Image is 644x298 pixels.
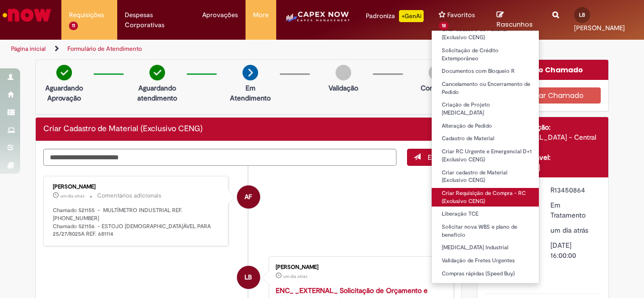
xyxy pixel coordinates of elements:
span: 11 [69,22,78,30]
a: Criar Requisição de Compra - RC (Exclusivo CENG) [432,188,542,207]
span: AF [245,185,252,209]
a: Documentos com Bloqueio R [432,66,542,77]
span: Enviar [428,153,447,162]
a: [MEDICAL_DATA] Industrial [432,242,542,253]
p: Concluído [421,83,453,93]
div: Padroniza [366,10,424,22]
img: check-circle-green.png [56,65,72,80]
a: Criar cadastro de Material (Exclusivo CENG) [432,24,542,43]
p: Validação [329,83,358,93]
time: 27/08/2025 08:59:48 [283,273,307,279]
textarea: Digite sua mensagem aqui... [43,149,396,165]
time: 27/08/2025 10:54:04 [60,193,85,199]
a: Página inicial [11,45,46,53]
div: Opções do Chamado [477,60,609,80]
span: um dia atrás [283,273,307,279]
span: LB [579,12,585,18]
div: Em Tratamento [550,200,597,220]
a: Liberação TCE [432,209,542,220]
a: Cancelamento ou Encerramento de Pedido [432,79,542,97]
p: Chamado 521155 - MULTÍMETRO INDUSTRIAL REF. [PHONE_NUMBER] Chamado 521156 - ESTOJO [DEMOGRAPHIC_D... [53,207,220,238]
div: [PERSON_NAME] [276,264,443,270]
span: um dia atrás [550,226,588,235]
div: 27/08/2025 08:59:51 [550,225,597,235]
span: More [253,10,269,20]
a: Criação de Projeto [MEDICAL_DATA] [432,100,542,118]
img: ServiceNow [1,5,53,25]
a: Alteração de Pedido [432,121,542,132]
span: LB [245,265,252,289]
img: img-circle-grey.png [336,65,351,80]
img: check-circle-green.png [149,65,165,80]
img: CapexLogo5.png [284,10,351,30]
div: [DATE] 16:00:00 [550,240,597,260]
span: Rascunhos [497,20,533,29]
div: Ana Faria [237,185,260,209]
span: 18 [439,22,449,30]
img: img-circle-grey.png [429,65,444,80]
div: Analista responsável: [485,152,601,162]
span: um dia atrás [60,193,85,199]
a: Validação de Fretes Urgentes [432,255,542,266]
a: Cadastro de Material [432,281,542,292]
span: Despesas Corporativas [125,10,187,30]
div: Grupo de Atribuição: [485,122,601,132]
div: R13450864 [550,185,597,195]
h2: Criar Cadastro de Material (Exclusivo CENG) Histórico de tíquete [43,125,203,134]
a: Criar cadastro de Material (Exclusivo CENG) [432,167,542,186]
a: Criar RC Urgente e Emergencial D+1 (Exclusivo CENG) [432,146,542,165]
a: Cadastro de Material [432,133,542,144]
span: Aprovações [202,10,238,20]
p: Em Atendimento [226,83,275,103]
p: Aguardando atendimento [133,83,182,103]
button: Enviar [407,149,454,166]
button: Cancelar Chamado [485,87,601,104]
span: Favoritos [447,10,475,20]
a: Compras rápidas (Speed Buy) [432,268,542,279]
p: Aguardando Aprovação [40,83,89,103]
ul: Trilhas de página [8,40,422,58]
div: CENG - [MEDICAL_DATA] - Central de apoio CAP [485,132,601,152]
a: Solicitação de Crédito Extemporâneo [432,45,542,64]
a: Solicitar nova WBS e plano de benefício [432,222,542,240]
small: Comentários adicionais [97,191,162,200]
a: Rascunhos [497,11,537,29]
div: LUCAS ROCHA BELO [237,266,260,289]
div: [PERSON_NAME] [53,184,220,190]
a: Formulário de Atendimento [67,45,142,53]
span: [PERSON_NAME] [574,24,625,32]
time: 27/08/2025 08:59:51 [550,226,588,235]
img: arrow-next.png [243,65,258,80]
ul: Favoritos [431,30,539,283]
span: Requisições [69,10,104,20]
div: [PERSON_NAME] [485,162,601,172]
p: +GenAi [399,10,424,22]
